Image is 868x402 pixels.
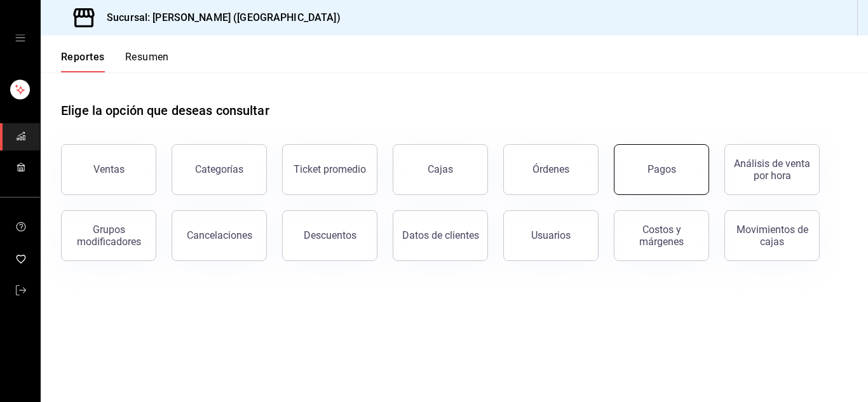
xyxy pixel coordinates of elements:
div: Ventas [93,163,125,175]
button: Análisis de venta por hora [724,144,820,195]
button: Cancelaciones [172,210,267,261]
div: Costos y márgenes [622,224,701,248]
div: Órdenes [532,163,569,175]
button: Categorías [172,144,267,195]
div: navigation tabs [61,51,169,72]
div: Usuarios [531,229,571,241]
button: Grupos modificadores [61,210,156,261]
h1: Elige la opción que deseas consultar [61,101,269,120]
button: Cajas [393,144,488,195]
button: Costos y márgenes [614,210,709,261]
button: Usuarios [503,210,599,261]
div: Cancelaciones [187,229,252,241]
div: Movimientos de cajas [733,224,811,248]
div: Descuentos [304,229,356,241]
button: Resumen [125,51,169,72]
button: Movimientos de cajas [724,210,820,261]
h3: Sucursal: [PERSON_NAME] ([GEOGRAPHIC_DATA]) [97,10,341,25]
button: Órdenes [503,144,599,195]
div: Categorías [195,163,243,175]
div: Grupos modificadores [69,224,148,248]
button: Pagos [614,144,709,195]
button: Ticket promedio [282,144,377,195]
div: Ticket promedio [294,163,366,175]
div: Cajas [428,163,453,175]
button: Ventas [61,144,156,195]
div: Análisis de venta por hora [733,157,811,182]
button: Descuentos [282,210,377,261]
button: open drawer [15,33,25,43]
div: Pagos [648,163,676,175]
div: Datos de clientes [402,229,479,241]
button: Reportes [61,51,105,72]
button: Datos de clientes [393,210,488,261]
